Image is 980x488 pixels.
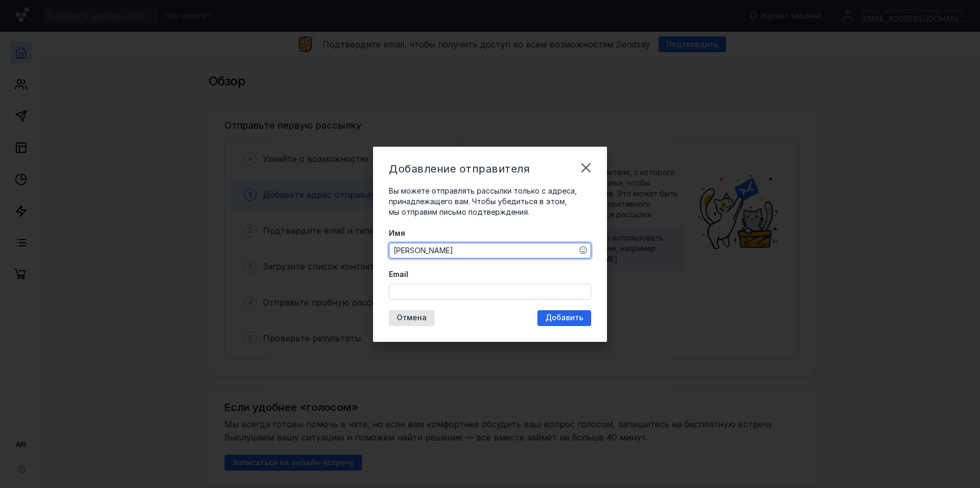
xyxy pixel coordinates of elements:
span: Email [389,269,408,280]
span: Вы можете отправлять рассылки только с адреса, принадлежащего вам. Чтобы убедиться в этом, мы отп... [389,186,577,216]
button: Отмена [389,310,435,326]
span: Добавление отправителя [389,162,530,175]
button: Добавить [537,310,591,326]
textarea: [PERSON_NAME] [389,243,591,258]
span: Имя [389,228,405,238]
span: Добавить [545,313,583,322]
span: Отмена [397,313,427,322]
